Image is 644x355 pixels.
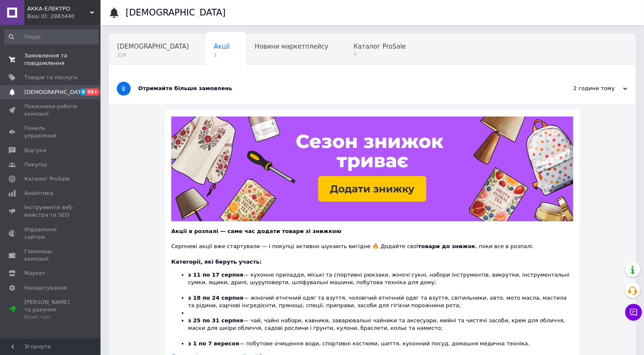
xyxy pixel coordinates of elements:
[117,52,189,58] span: 218
[24,269,46,277] span: Маркет
[138,85,544,92] div: Отримайте більше замовлень
[214,52,230,58] span: 1
[353,52,406,58] span: 7
[24,74,77,81] span: Товари та послуги
[24,88,86,96] span: [DEMOGRAPHIC_DATA]
[188,295,243,301] b: з 18 по 24 серпня
[117,43,189,50] span: [DEMOGRAPHIC_DATA]
[188,294,573,309] li: — жіночий етнічний одяг та взуття, чоловічий етнічний одяг та взуття, світильники, авто, мото мас...
[418,243,476,249] b: товари до знижок
[86,88,100,96] span: 99+
[24,52,77,67] span: Замовлення та повідомлення
[171,235,573,250] div: Серпневі акції вже стартували — і покупці активно шукають вигідне 🔥 Додайте свої , поки все в роз...
[27,5,90,13] span: АККА-ЕЛЕКТРО
[625,304,642,321] button: Чат з покупцем
[214,43,230,50] span: Акції
[188,317,573,340] li: — чай, чайні набори, кавники, заварювальні чайники та аксесуари, мийні та чистячі засоби, крем дл...
[80,88,86,96] span: 8
[24,147,46,154] span: Відгуки
[4,29,98,44] input: Пошук
[24,161,47,168] span: Покупці
[544,85,627,92] div: 2 години тому
[24,284,67,292] span: Налаштування
[24,175,70,183] span: Каталог ProSale
[24,124,77,140] span: Панель управління
[24,298,77,321] span: [PERSON_NAME] та рахунки
[188,271,573,294] li: — кухонне приладдя, міські та спортивні рюкзаки, жіночі сукні, набори інструментів, викрутки, інс...
[126,8,226,18] h1: [DEMOGRAPHIC_DATA]
[188,272,243,278] b: з 11 по 17 серпня
[171,228,341,234] b: Акції в розпалі — саме час додати товари зі знижкою
[171,259,262,265] b: Категорії, які беруть участь:
[255,43,328,50] span: Новини маркетплейсу
[27,13,100,20] div: Ваш ID: 2883440
[353,43,406,50] span: Каталог ProSale
[188,317,243,324] b: з 25 по 31 серпня
[24,189,53,197] span: Аналітика
[24,248,77,263] span: Гаманець компанії
[188,340,239,347] b: з 1 по 7 вересня
[24,226,77,241] span: Управління сайтом
[24,314,77,321] div: Prom топ
[24,204,77,219] span: Інструменти веб-майстра та SEO
[24,103,77,118] span: Показники роботи компанії
[188,340,573,347] li: — побутове очищення води, спортивні костюми, шиття, кухонний посуд, домашня медична техніка.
